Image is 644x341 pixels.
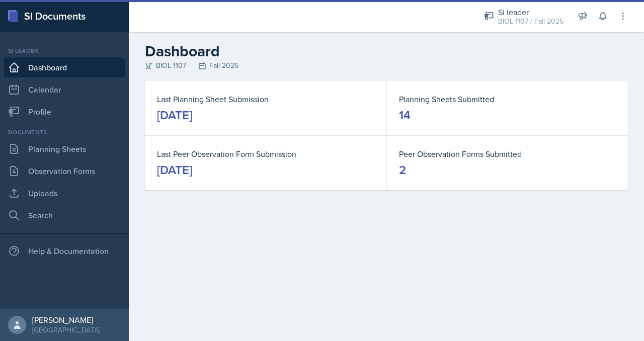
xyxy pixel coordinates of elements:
[4,46,125,55] div: Si leader
[32,315,100,325] div: [PERSON_NAME]
[498,16,563,27] div: BIOL 1107 / Fall 2025
[399,148,616,160] dt: Peer Observation Forms Submitted
[399,162,406,178] div: 2
[157,93,374,105] dt: Last Planning Sheet Submission
[399,93,616,105] dt: Planning Sheets Submitted
[145,60,628,71] div: BIOL 1107 Fall 2025
[157,107,192,123] div: [DATE]
[4,241,125,261] div: Help & Documentation
[157,162,192,178] div: [DATE]
[4,205,125,225] a: Search
[498,6,563,18] div: Si leader
[4,57,125,77] a: Dashboard
[4,102,125,122] a: Profile
[157,148,374,160] dt: Last Peer Observation Form Submission
[4,139,125,159] a: Planning Sheets
[32,325,100,335] div: [GEOGRAPHIC_DATA]
[399,107,411,123] div: 14
[4,79,125,100] a: Calendar
[4,161,125,181] a: Observation Forms
[4,128,125,137] div: Documents
[145,42,628,60] h2: Dashboard
[4,183,125,203] a: Uploads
